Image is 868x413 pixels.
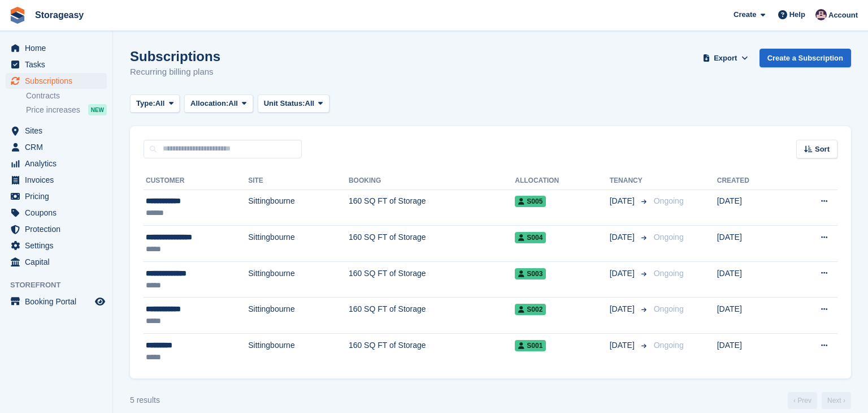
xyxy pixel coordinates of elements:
a: menu [6,139,107,155]
th: Booking [349,172,515,190]
span: S005 [515,196,546,207]
span: [DATE] [610,268,637,279]
th: Allocation [515,172,609,190]
span: Booking Portal [25,294,93,309]
td: Sittingbourne [248,298,349,334]
th: Site [248,172,349,190]
td: 160 SQ FT of Storage [349,226,515,262]
span: Ongoing [654,269,684,278]
a: menu [6,254,107,270]
span: CRM [25,139,93,155]
a: menu [6,172,107,188]
p: Recurring billing plans [130,66,220,79]
th: Created [717,172,787,190]
td: 160 SQ FT of Storage [349,334,515,369]
span: Capital [25,254,93,270]
span: Export [714,53,737,64]
td: Sittingbourne [248,226,349,262]
td: 160 SQ FT of Storage [349,261,515,298]
td: [DATE] [717,190,787,226]
td: Sittingbourne [248,190,349,226]
h1: Subscriptions [130,49,220,64]
span: Tasks [25,57,93,72]
a: menu [6,294,107,309]
span: S001 [515,340,546,351]
a: menu [6,57,107,72]
a: menu [6,205,107,221]
td: Sittingbourne [248,261,349,298]
td: [DATE] [717,261,787,298]
span: Invoices [25,172,93,188]
span: S002 [515,304,546,315]
th: Customer [144,172,248,190]
span: Protection [25,221,93,237]
span: [DATE] [610,303,637,315]
a: Storageasy [31,6,88,24]
a: menu [6,40,107,56]
span: Create [734,9,756,20]
span: All [228,98,238,109]
span: Ongoing [654,304,684,313]
span: Settings [25,238,93,253]
td: [DATE] [717,226,787,262]
a: menu [6,238,107,253]
nav: Page [785,392,853,409]
td: [DATE] [717,298,787,334]
span: Storefront [10,279,112,291]
td: Sittingbourne [248,334,349,369]
span: [DATE] [610,339,637,351]
span: Subscriptions [25,73,93,89]
span: Sites [25,123,93,139]
a: Price increases NEW [26,104,107,116]
span: S003 [515,268,546,279]
span: [DATE] [610,195,637,207]
button: Allocation: All [184,94,253,113]
a: menu [6,221,107,237]
button: Export [701,49,750,67]
span: Type: [136,98,155,109]
span: Sort [815,144,830,155]
th: Tenancy [610,172,649,190]
span: Unit Status: [264,98,305,109]
span: Home [25,40,93,56]
td: [DATE] [717,334,787,369]
a: Preview store [93,295,107,308]
span: All [155,98,165,109]
span: Analytics [25,156,93,171]
span: [DATE] [610,231,637,243]
span: All [305,98,315,109]
button: Type: All [130,94,180,113]
a: Contracts [26,91,107,101]
span: Coupons [25,205,93,221]
span: S004 [515,232,546,243]
span: Ongoing [654,341,684,350]
span: Ongoing [654,233,684,242]
td: 160 SQ FT of Storage [349,190,515,226]
div: NEW [88,104,107,115]
a: menu [6,123,107,139]
td: 160 SQ FT of Storage [349,298,515,334]
span: Help [789,9,805,20]
div: 5 results [130,394,160,406]
span: Allocation: [190,98,228,109]
span: Pricing [25,188,93,204]
a: menu [6,73,107,89]
a: Create a Subscription [759,49,851,67]
a: Previous [788,392,817,409]
span: Price increases [26,105,80,115]
img: stora-icon-8386f47178a22dfd0bd8f6a31ec36ba5ce8667c1dd55bd0f319d3a0aa187defe.svg [9,7,26,24]
a: menu [6,188,107,204]
a: menu [6,156,107,171]
span: Ongoing [654,196,684,205]
a: Next [822,392,851,409]
button: Unit Status: All [258,94,329,113]
span: Account [828,10,858,21]
img: James Stewart [815,9,827,20]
